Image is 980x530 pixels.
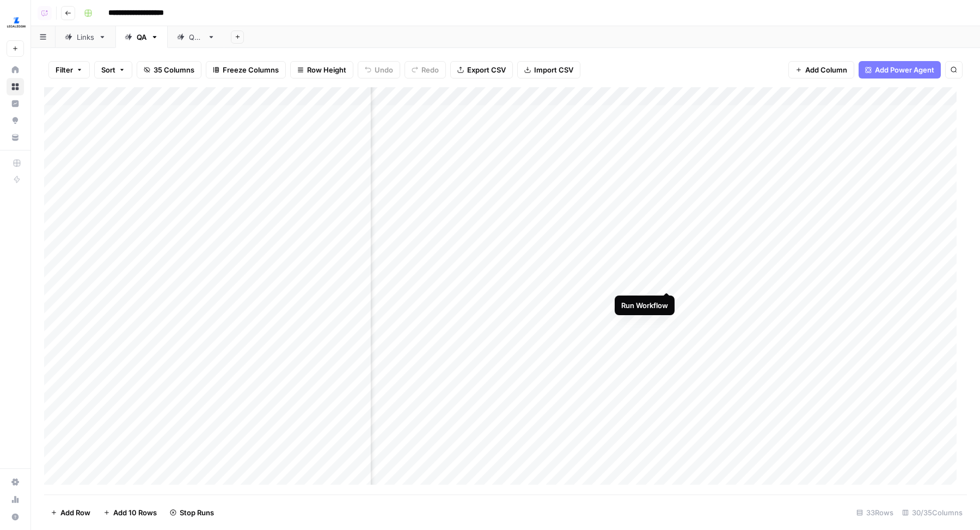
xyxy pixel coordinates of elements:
[290,61,353,79] button: Row Height
[180,507,214,518] span: Stop Runs
[223,64,279,75] span: Freeze Columns
[7,129,24,146] a: Your Data
[421,64,439,75] span: Redo
[154,64,194,75] span: 35 Columns
[405,61,446,79] button: Redo
[517,61,580,79] button: Import CSV
[206,61,286,79] button: Freeze Columns
[375,64,393,75] span: Undo
[7,491,24,508] a: Usage
[163,504,220,521] button: Stop Runs
[450,61,513,79] button: Export CSV
[7,508,24,526] button: Help + Support
[137,61,201,79] button: 35 Columns
[56,64,73,75] span: Filter
[48,61,90,79] button: Filter
[113,507,157,518] span: Add 10 Rows
[189,32,203,43] div: QA2
[94,61,132,79] button: Sort
[875,64,934,75] span: Add Power Agent
[307,64,346,75] span: Row Height
[60,507,90,518] span: Add Row
[788,61,854,79] button: Add Column
[859,61,941,79] button: Add Power Agent
[7,13,26,32] img: LegalZoom Logo
[852,504,898,521] div: 33 Rows
[7,95,24,112] a: Insights
[7,473,24,491] a: Settings
[97,504,163,521] button: Add 10 Rows
[7,78,24,95] a: Browse
[534,64,573,75] span: Import CSV
[467,64,506,75] span: Export CSV
[898,504,967,521] div: 30/35 Columns
[77,32,94,43] div: Links
[7,61,24,79] a: Home
[101,64,115,75] span: Sort
[115,26,168,48] a: QA
[56,26,115,48] a: Links
[358,61,400,79] button: Undo
[168,26,224,48] a: QA2
[805,64,847,75] span: Add Column
[621,300,668,311] div: Run Workflow
[44,504,97,521] button: Add Row
[137,32,146,43] div: QA
[7,112,24,129] a: Opportunities
[7,9,24,36] button: Workspace: LegalZoom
